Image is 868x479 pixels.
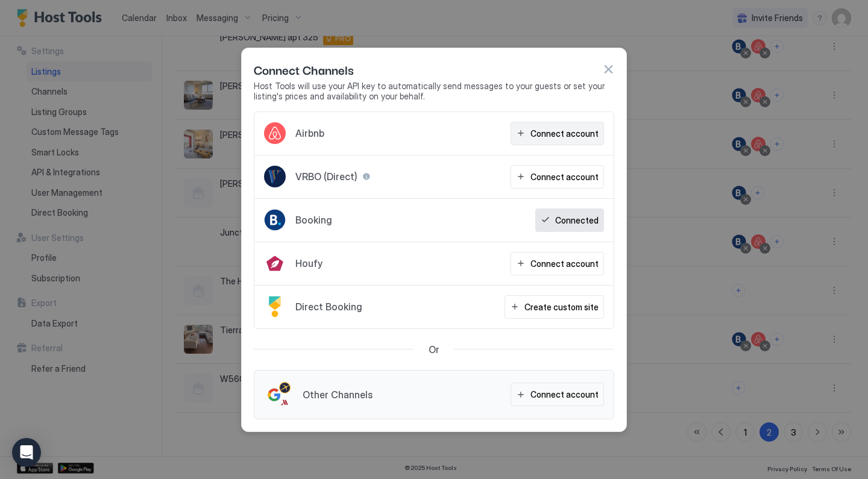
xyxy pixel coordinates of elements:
div: Connect account [530,171,599,183]
span: Host Tools will use your API key to automatically send messages to your guests or set your listin... [254,81,614,102]
button: Connect account [511,252,604,275]
span: Booking [295,214,332,226]
div: Connect account [530,257,599,270]
span: Houfy [295,257,322,269]
span: Connect Channels [254,60,354,78]
button: Connect account [511,122,604,145]
div: Connect account [530,127,599,140]
div: Create custom site [524,301,599,313]
div: Connected [555,214,599,227]
button: Create custom site [505,295,604,319]
button: Connected [535,208,604,232]
button: Connect account [511,383,604,406]
div: Connect account [530,388,599,401]
div: Open Intercom Messenger [12,438,41,467]
span: Other Channels [303,389,373,401]
span: Airbnb [295,127,324,139]
span: VRBO (Direct) [295,171,357,183]
span: Or [429,343,439,355]
span: Direct Booking [295,301,362,313]
button: Connect account [511,165,604,189]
